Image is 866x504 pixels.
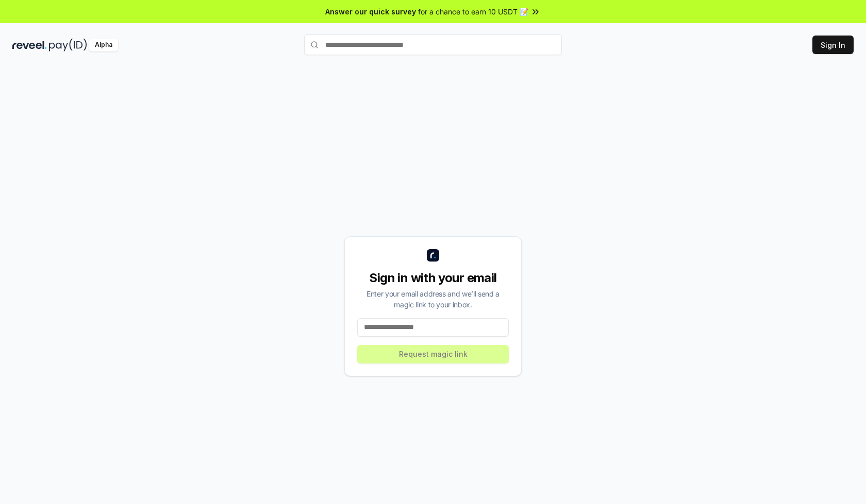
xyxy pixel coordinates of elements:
[49,39,87,51] img: pay_id
[12,39,47,51] img: reveel_dark
[418,6,528,17] span: for a chance to earn 10 USDT 📝
[427,249,439,262] img: logo_small
[89,39,118,51] div: Alpha
[325,6,416,17] span: Answer our quick survey
[812,36,854,54] button: Sign In
[357,270,509,286] div: Sign in with your email
[357,288,509,310] div: Enter your email address and we’ll send a magic link to your inbox.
